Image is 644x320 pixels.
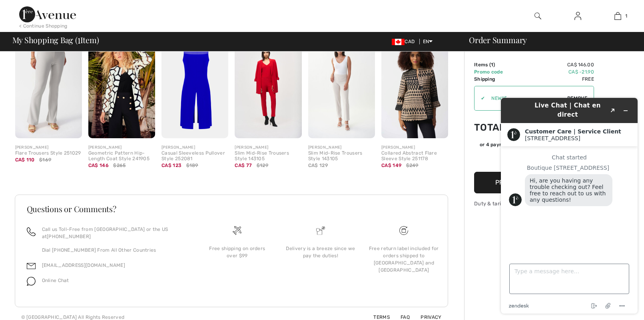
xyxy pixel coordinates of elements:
img: Geometric Pattern Hip-Length Coat Style 241905 [88,38,155,138]
a: [PHONE_NUMBER] [47,234,91,239]
img: Casual Sleeveless Pullover Style 252081 [161,38,228,138]
a: 1 [598,11,637,21]
div: Slim Mid-Rise Trousers Style 143105 [235,151,301,162]
a: Privacy [411,314,441,320]
div: Slim Mid-Rise Trousers Style 143105 [308,151,375,162]
td: CA$ 146.00 [519,61,594,68]
span: 1 [625,12,627,20]
h3: Questions or Comments? [27,205,436,213]
div: ✔ [475,95,485,102]
div: [PERSON_NAME] [381,145,448,151]
span: CA$ 110 [15,157,35,163]
img: search the website [534,11,541,21]
div: or 4 payments ofCA$ 31.02withSezzle Click to learn more about Sezzle [474,141,594,151]
td: Total [474,114,519,141]
a: FAQ [391,314,410,320]
span: $265 [113,162,126,169]
span: EN [423,39,433,44]
span: Chat [18,6,34,13]
div: [PERSON_NAME] [308,145,375,151]
button: Proceed to Checkout [474,172,594,193]
div: [PERSON_NAME] [88,145,155,151]
span: CA$ 123 [161,163,181,168]
img: My Bag [614,11,621,21]
img: call [27,227,36,236]
span: CA$ 77 [235,163,252,168]
img: Free shipping on orders over $99 [233,226,241,235]
a: Terms [364,314,390,320]
td: Shipping [474,76,519,83]
div: Collared Abstract Flare Sleeve Style 251178 [381,151,448,162]
img: chat [27,277,36,286]
input: Promo code [485,86,567,110]
div: Free shipping on orders over $99 [202,245,272,259]
div: or 4 payments of with [480,141,594,148]
div: [PERSON_NAME] [161,145,228,151]
img: Free shipping on orders over $99 [399,226,408,235]
span: $189 [186,162,198,169]
img: Slim Mid-Rise Trousers Style 143105 [235,38,301,138]
div: Delivery is a breeze since we pay the duties! [285,245,356,259]
span: My Shopping Bag ( Item) [12,36,99,44]
span: CA$ 146 [88,163,109,168]
iframe: PayPal-paypal [474,151,594,169]
div: Casual Sleeveless Pullover Style 252081 [161,151,228,162]
img: Delivery is a breeze since we pay the duties! [316,226,325,235]
span: 1 [78,34,80,44]
div: [PERSON_NAME] [15,145,82,151]
div: Duty & tariff-free | Uninterrupted shipping [474,200,594,207]
span: Online Chat [42,278,69,283]
span: $169 [39,156,51,163]
span: 1 [491,62,493,68]
td: Free [519,76,594,83]
img: Flare Trousers Style 251029 [15,38,82,138]
div: < Continue Shopping [19,22,68,30]
span: CAD [392,39,418,44]
img: Collared Abstract Flare Sleeve Style 251178 [381,38,448,138]
div: Order Summary [459,36,639,44]
div: Flare Trousers Style 251029 [15,151,82,156]
td: Items ( ) [474,61,519,68]
p: Call us Toll-Free from [GEOGRAPHIC_DATA] or the US at [42,226,186,240]
div: Geometric Pattern Hip-Length Coat Style 241905 [88,151,155,162]
a: Sign In [568,11,588,21]
span: $129 [257,162,268,169]
td: Promo code [474,68,519,76]
span: CA$ 129 [308,163,328,168]
img: email [27,262,36,270]
span: $249 [406,162,419,169]
td: CA$ -21.90 [519,68,594,76]
div: [PERSON_NAME] [235,145,301,151]
span: CA$ 149 [381,163,401,168]
p: Dial [PHONE_NUMBER] From All Other Countries [42,246,186,254]
img: Slim Mid-Rise Trousers Style 143105 [308,38,375,138]
img: My Info [574,11,581,21]
img: 1ère Avenue [19,6,76,22]
img: Canadian Dollar [392,39,405,45]
a: [EMAIL_ADDRESS][DOMAIN_NAME] [42,262,125,268]
div: Free return label included for orders shipped to [GEOGRAPHIC_DATA] and [GEOGRAPHIC_DATA] [369,245,439,274]
iframe: Find more information here [494,91,644,320]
